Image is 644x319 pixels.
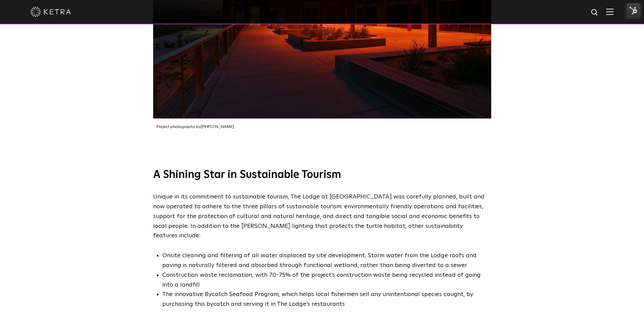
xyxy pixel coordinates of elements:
[157,124,491,131] p: Project photography by .
[201,125,234,129] span: [PERSON_NAME]
[153,192,488,241] p: Unique in its commitment to sustainable tourism, The Lodge at [GEOGRAPHIC_DATA] was carefully pla...
[606,8,614,15] img: Hamburger%20Nav.svg
[153,168,491,182] h3: A Shining Star in Sustainable Tourism
[591,8,599,17] img: search icon
[30,7,71,17] img: ketra-logo-2019-white
[162,290,491,309] li: The innovative Bycatch Seafood Program, which helps local fishermen sell any unintentional specie...
[626,3,641,18] img: HubSpot Tools Menu Toggle
[162,251,491,270] li: Onsite cleaning and filtering of all water displaced by site development. Storm water from the Lo...
[162,270,491,290] li: Construction waste reclamation, with 70-75% of the project’s construction waste being recycled in...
